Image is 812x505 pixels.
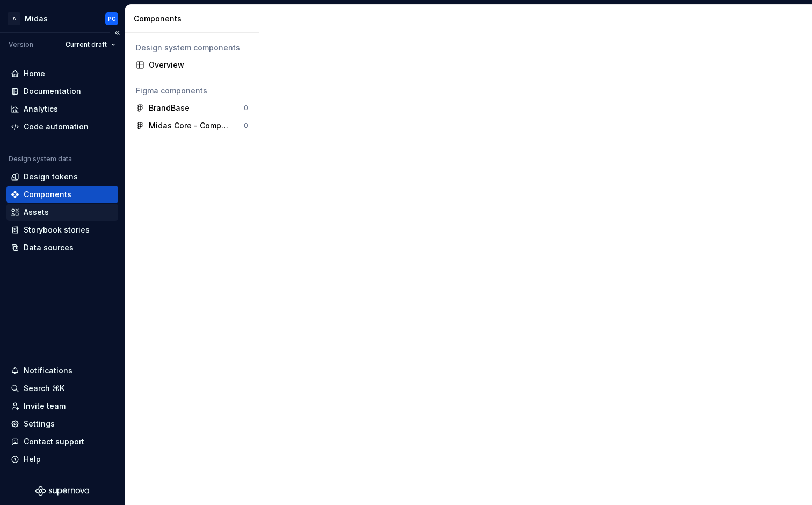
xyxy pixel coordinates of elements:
a: Documentation [6,83,118,100]
div: 0 [244,121,248,130]
div: Data sources [24,242,74,253]
button: AMidasPC [2,7,122,30]
div: Components [24,189,71,200]
a: Invite team [6,398,118,415]
div: Version [9,40,33,49]
div: Storybook stories [24,225,90,235]
a: Storybook stories [6,221,118,239]
div: Assets [24,207,49,218]
div: Design tokens [24,171,78,182]
div: Invite team [24,401,66,412]
button: Help [6,451,118,468]
a: Assets [6,204,118,221]
a: Components [6,186,118,203]
a: Home [6,65,118,82]
a: Design tokens [6,168,118,185]
div: Figma components [136,85,248,96]
button: Notifications [6,362,118,379]
a: Code automation [6,118,118,135]
div: Code automation [24,121,89,132]
div: Midas [25,13,48,24]
div: 0 [244,104,248,112]
a: Analytics [6,100,118,118]
a: Midas Core - Components V20 [132,117,252,134]
div: Components [134,13,255,24]
div: Documentation [24,86,81,97]
div: A [8,12,20,25]
div: Analytics [24,104,58,114]
div: Design system components [136,42,248,53]
div: Midas Core - Components V2 [149,120,229,131]
div: Contact support [24,436,84,447]
div: Home [24,68,45,79]
div: Settings [24,419,55,429]
div: PC [108,15,116,23]
button: Search ⌘K [6,380,118,397]
svg: Supernova Logo [35,486,89,496]
button: Contact support [6,433,118,450]
div: Notifications [24,365,73,376]
div: Search ⌘K [24,383,64,394]
div: BrandBase [149,103,190,113]
button: Current draft [61,37,120,52]
button: Collapse sidebar [110,25,125,40]
a: Overview [132,56,252,74]
div: Help [24,454,41,465]
div: Overview [149,60,248,70]
span: Current draft [66,40,107,49]
a: Data sources [6,239,118,256]
a: BrandBase0 [132,99,252,117]
div: Design system data [9,155,72,163]
a: Settings [6,415,118,432]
